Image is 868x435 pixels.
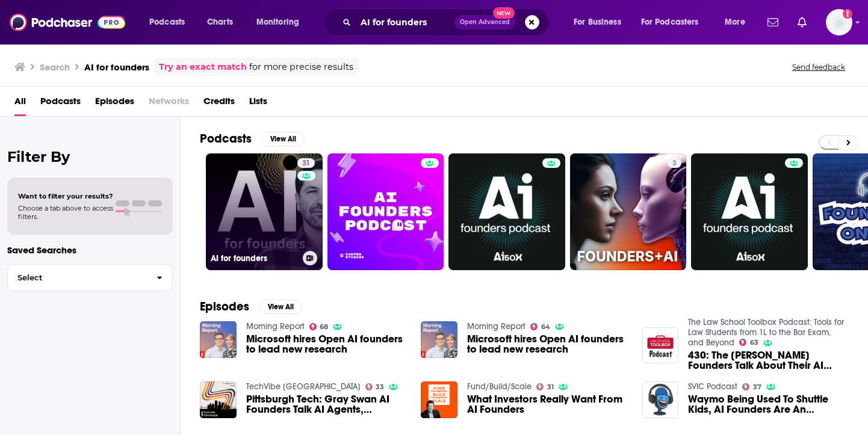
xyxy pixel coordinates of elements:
[668,158,681,168] a: 3
[642,381,679,418] img: Waymo Being Used To Shuttle Kids, AI Founders Are An Endangered Species, AI & Dementia
[18,192,113,200] span: Want to filter your results?
[8,274,147,282] span: Select
[200,321,237,358] img: Microsoft hires Open AI founders to lead new research
[574,14,621,31] span: For Business
[570,153,687,270] a: 3
[320,324,328,330] span: 68
[199,13,240,32] a: Charts
[753,384,761,390] span: 37
[467,381,532,392] a: Fund/Build/Scale
[565,13,636,32] button: open menu
[454,15,515,29] button: Open AdvancedNew
[826,9,852,35] img: User Profile
[84,61,149,73] h3: AI for founders
[246,334,407,354] a: Microsoft hires Open AI founders to lead new research
[547,384,554,390] span: 31
[843,9,852,19] svg: Add a profile image
[688,394,849,415] a: Waymo Being Used To Shuttle Kids, AI Founders Are An Endangered Species, AI & Dementia
[334,8,561,36] div: Search podcasts, credits, & more...
[750,340,758,345] span: 63
[688,381,737,392] a: SVIC Podcast
[688,350,849,371] a: 430: The Paxton AI Founders Talk About Their AI Legal Assistant
[7,148,173,165] h2: Filter By
[641,14,699,31] span: For Podcasters
[7,244,173,256] p: Saved Searches
[200,299,249,314] h2: Episodes
[10,11,125,34] img: Podchaser - Follow, Share and Rate Podcasts
[40,61,70,73] h3: Search
[200,131,252,146] h2: Podcasts
[530,323,550,330] a: 64
[200,131,305,146] a: PodcastsView All
[246,321,305,332] a: Morning Report
[421,321,457,358] img: Microsoft hires Open AI founders to lead new research
[642,327,679,364] img: 430: The Paxton AI Founders Talk About Their AI Legal Assistant
[248,13,315,32] button: open menu
[376,384,384,390] span: 33
[14,91,26,116] a: All
[249,91,267,116] a: Lists
[789,62,849,72] button: Send feedback
[259,300,302,314] button: View All
[536,383,554,390] a: 31
[95,91,134,116] a: Episodes
[725,14,745,31] span: More
[742,383,761,390] a: 37
[302,158,310,170] span: 31
[207,14,233,31] span: Charts
[763,12,783,32] a: Show notifications dropdown
[249,60,353,74] span: for more precise results
[672,158,677,170] span: 3
[467,334,628,354] a: Microsoft hires Open AI founders to lead new research
[467,321,525,332] a: Morning Report
[200,299,302,314] a: EpisodesView All
[149,91,189,116] span: Networks
[467,394,628,415] a: What Investors Really Want From AI Founders
[203,91,235,116] a: Credits
[141,13,200,32] button: open menu
[149,14,185,31] span: Podcasts
[200,381,237,418] img: Pittsburgh Tech: Gray Swan AI Founders Talk AI Agents, Workflows and Security
[826,9,852,35] span: Logged in as SolComms
[246,394,407,415] a: Pittsburgh Tech: Gray Swan AI Founders Talk AI Agents, Workflows and Security
[541,324,550,330] span: 64
[793,12,811,32] a: Show notifications dropdown
[297,158,315,168] a: 31
[421,381,457,418] img: What Investors Really Want From AI Founders
[826,9,852,35] button: Show profile menu
[206,153,323,270] a: 31AI for founders
[633,13,716,32] button: open menu
[256,14,299,31] span: Monitoring
[356,13,454,32] input: Search podcasts, credits, & more...
[159,60,247,74] a: Try an exact match
[246,381,361,392] a: TechVibe Pittsburgh
[309,323,329,330] a: 68
[739,339,758,346] a: 63
[261,132,305,146] button: View All
[7,264,173,291] button: Select
[688,350,849,371] span: 430: The [PERSON_NAME] Founders Talk About Their AI Legal Assistant
[18,204,113,221] span: Choose a tab above to access filters.
[716,13,760,32] button: open menu
[40,91,81,116] a: Podcasts
[365,383,385,390] a: 33
[211,253,298,264] h3: AI for founders
[460,19,510,25] span: Open Advanced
